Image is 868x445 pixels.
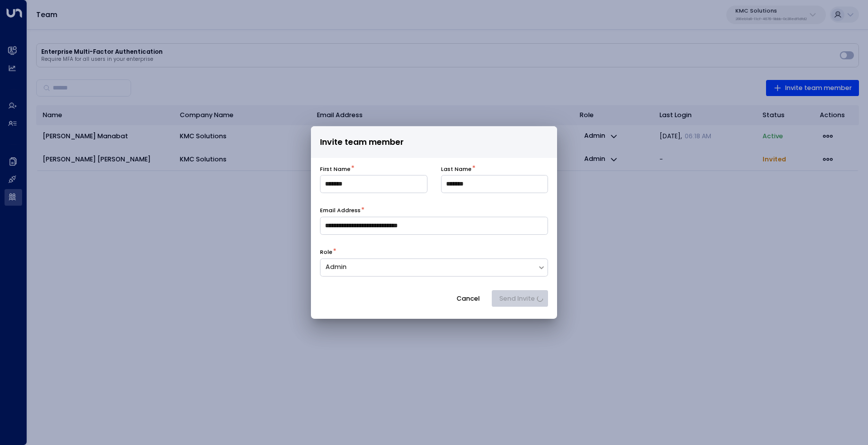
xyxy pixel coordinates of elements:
label: Last Name [441,165,472,173]
div: Admin [325,262,532,272]
span: Invite team member [320,136,404,149]
button: Cancel [449,290,488,307]
label: Role [320,248,333,256]
label: Email Address [320,207,361,215]
label: First Name [320,165,351,173]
